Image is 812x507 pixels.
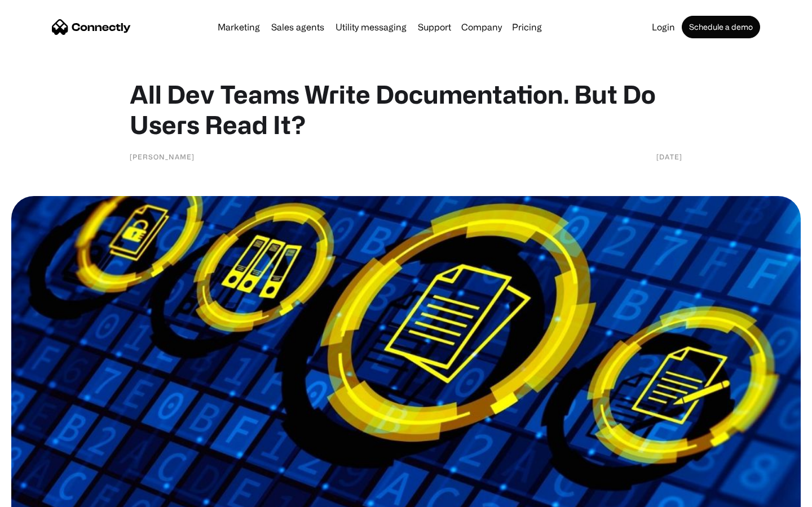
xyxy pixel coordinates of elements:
[130,151,195,162] div: [PERSON_NAME]
[267,23,329,32] a: Sales agents
[23,487,68,503] ul: Language list
[331,23,411,32] a: Utility messaging
[461,19,502,35] div: Company
[647,23,679,32] a: Login
[682,16,760,38] a: Schedule a demo
[656,151,682,162] div: [DATE]
[458,19,505,35] div: Company
[507,23,546,32] a: Pricing
[52,19,131,35] a: home
[213,23,264,32] a: Marketing
[413,23,456,32] a: Support
[130,79,682,140] h1: All Dev Teams Write Documentation. But Do Users Read It?
[11,487,68,503] aside: Language selected: English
